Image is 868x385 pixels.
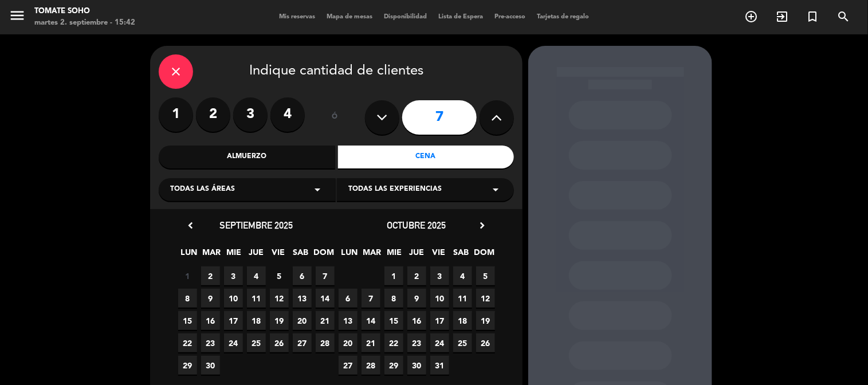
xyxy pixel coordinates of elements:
i: turned_in_not [806,10,820,23]
div: Almuerzo [159,146,335,168]
span: VIE [269,246,288,265]
span: 25 [247,333,266,352]
span: 7 [362,289,380,308]
span: JUE [407,246,426,265]
i: chevron_right [476,219,488,231]
span: 21 [316,311,335,330]
label: 2 [196,97,230,132]
span: 25 [453,333,472,352]
i: search [837,10,851,23]
span: 23 [407,333,426,352]
span: SAB [292,246,311,265]
span: 30 [201,356,220,375]
span: 27 [293,333,312,352]
div: Indique cantidad de clientes [159,54,514,89]
span: 26 [476,333,495,352]
span: 17 [430,311,449,330]
span: 20 [293,311,312,330]
span: MAR [363,246,382,265]
label: 1 [159,97,193,132]
div: Tomate Soho [34,6,135,17]
span: 20 [339,333,358,352]
span: 28 [316,333,335,352]
span: 1 [178,266,197,285]
span: Disponibilidad [378,14,433,20]
span: 15 [384,311,403,330]
span: DOM [474,246,493,265]
label: 4 [270,97,305,132]
span: 9 [201,289,220,308]
span: 21 [362,333,380,352]
span: 8 [178,289,197,308]
span: Lista de Espera [433,14,489,20]
i: close [169,65,183,78]
span: septiembre 2025 [219,219,293,231]
i: arrow_drop_down [489,183,502,197]
button: menu [9,7,26,28]
div: ó [316,97,354,137]
span: 29 [178,356,197,375]
span: 5 [476,266,495,285]
span: 11 [453,289,472,308]
div: martes 2. septiembre - 15:42 [34,17,135,29]
span: 2 [407,266,426,285]
span: 6 [293,266,312,285]
i: chevron_left [184,219,197,231]
span: 14 [362,311,380,330]
span: MAR [202,246,221,265]
span: LUN [180,246,199,265]
span: 30 [407,356,426,375]
span: 28 [362,356,380,375]
label: 3 [233,97,268,132]
span: 18 [453,311,472,330]
span: 23 [201,333,220,352]
span: 3 [430,266,449,285]
span: LUN [340,246,359,265]
span: 3 [224,266,243,285]
span: SAB [452,246,471,265]
span: 15 [178,311,197,330]
span: 2 [201,266,220,285]
span: 10 [224,289,243,308]
span: 4 [453,266,472,285]
i: exit_to_app [775,10,789,23]
span: MIE [385,246,404,265]
span: 22 [384,333,403,352]
span: 11 [247,289,266,308]
span: 19 [270,311,289,330]
span: Mapa de mesas [321,14,378,20]
span: 18 [247,311,266,330]
span: 13 [293,289,312,308]
span: 4 [247,266,266,285]
span: 12 [270,289,289,308]
span: 24 [430,333,449,352]
span: 13 [339,311,358,330]
span: Mis reservas [273,14,321,20]
span: 16 [201,311,220,330]
i: add_circle_outline [744,10,758,23]
span: 17 [224,311,243,330]
span: 9 [407,289,426,308]
span: 29 [384,356,403,375]
span: 6 [339,289,358,308]
span: Todas las áreas [170,184,235,195]
div: Cena [338,146,514,168]
span: JUE [247,246,266,265]
span: Pre-acceso [489,14,531,20]
span: 12 [476,289,495,308]
i: menu [9,7,26,24]
span: 1 [384,266,403,285]
span: Todas las experiencias [348,184,442,195]
span: octubre 2025 [387,219,446,231]
span: 22 [178,333,197,352]
span: 5 [270,266,289,285]
span: VIE [430,246,449,265]
span: MIE [225,246,243,265]
span: 10 [430,289,449,308]
span: Tarjetas de regalo [531,14,595,20]
span: 26 [270,333,289,352]
span: 27 [339,356,358,375]
span: 16 [407,311,426,330]
span: 7 [316,266,335,285]
i: arrow_drop_down [311,183,324,197]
